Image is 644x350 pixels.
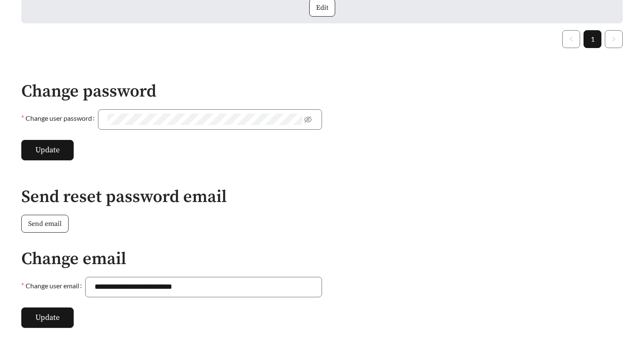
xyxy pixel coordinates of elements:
span: Update [35,144,60,156]
a: 1 [584,31,601,48]
li: 1 [584,30,601,48]
li: Next Page [605,30,623,48]
li: Previous Page [562,30,580,48]
span: Update [35,312,60,323]
button: Update [21,307,74,328]
h2: Send reset password email [21,188,623,206]
button: Send email [21,215,69,233]
span: left [569,37,574,42]
button: right [605,30,623,48]
input: Change user password [107,114,302,125]
button: Update [21,140,74,160]
h2: Change email [21,250,322,268]
label: Change user password [21,109,98,127]
span: right [611,37,616,42]
button: left [562,30,580,48]
input: Change user email [85,277,322,297]
h2: Change password [21,82,322,101]
span: Edit [316,3,328,13]
label: Change user email [21,277,85,295]
span: eye-invisible [304,116,312,123]
span: Send email [28,219,62,229]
